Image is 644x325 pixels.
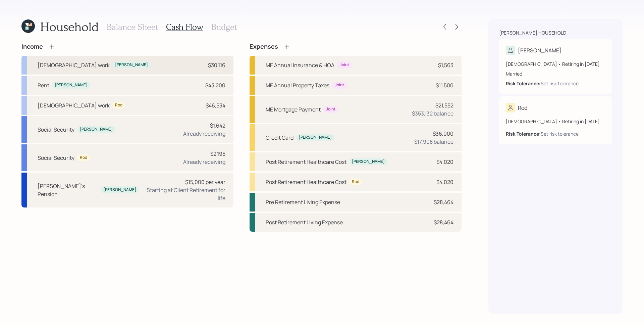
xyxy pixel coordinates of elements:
div: Joint [326,106,335,112]
div: $1,563 [438,61,453,69]
div: $36,000 [433,130,453,138]
div: [DEMOGRAPHIC_DATA] • Retiring in [DATE] [506,60,605,67]
h3: Budget [211,22,237,32]
div: $21,552 [435,101,453,109]
div: Married [506,70,605,77]
div: [PERSON_NAME]'s Pension [38,182,98,198]
div: $353,132 balance [412,109,453,118]
div: Rent [38,81,49,89]
div: [DEMOGRAPHIC_DATA] work [38,61,110,69]
div: $43,200 [205,81,225,89]
div: $46,534 [206,101,225,109]
div: Post Retirement Living Expense [266,218,343,226]
h3: Balance Sheet [107,22,158,32]
div: Social Security [38,154,74,162]
div: ME Annual Property Taxes [266,81,329,89]
div: Post Retirement Healthcare Cost [266,178,346,186]
div: [PERSON_NAME] [103,187,136,193]
div: Rod [518,104,527,112]
div: [PERSON_NAME] household [499,30,566,36]
div: $28,464 [434,218,453,226]
div: $11,500 [436,81,453,89]
div: $2,195 [210,150,225,158]
div: Set risk tolerance [541,80,579,87]
div: ME Mortgage Payment [266,105,321,113]
div: [PERSON_NAME] [518,46,561,54]
div: [DEMOGRAPHIC_DATA] work [38,101,110,109]
div: Pre Retirement Living Expense [266,198,340,206]
div: Set risk tolerance [541,130,579,137]
div: Starting at Client Retirement for life [144,186,225,202]
div: $30,116 [208,61,225,69]
div: [PERSON_NAME] [55,82,88,88]
div: $17,908 balance [414,138,453,146]
div: [PERSON_NAME] [352,159,385,165]
div: [PERSON_NAME] [115,62,148,68]
div: $4,020 [436,178,453,186]
div: $28,464 [434,198,453,206]
b: Risk Tolerance: [506,131,541,137]
div: Joint [335,82,344,88]
div: Joint [340,62,349,68]
h4: Expenses [250,43,278,50]
div: $4,020 [436,158,453,166]
div: $1,642 [210,122,225,130]
div: Post Retirement Healthcare Cost [266,158,346,166]
div: Rod [115,102,122,108]
div: ME Annual Insurance & HOA [266,61,334,69]
div: Rod [80,155,87,160]
div: $15,000 per year [185,178,225,186]
h3: Cash Flow [166,22,203,32]
div: [PERSON_NAME] [80,127,113,132]
div: [DEMOGRAPHIC_DATA] • Retiring in [DATE] [506,118,605,125]
b: Risk Tolerance: [506,80,541,87]
div: Social Security [38,126,74,134]
div: Already receiving [183,130,225,138]
h1: Household [40,19,99,34]
div: [PERSON_NAME] [299,135,332,140]
h4: Income [21,43,43,50]
div: Already receiving [183,158,225,166]
div: Rod [352,179,359,185]
div: Credit Card [266,134,293,142]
